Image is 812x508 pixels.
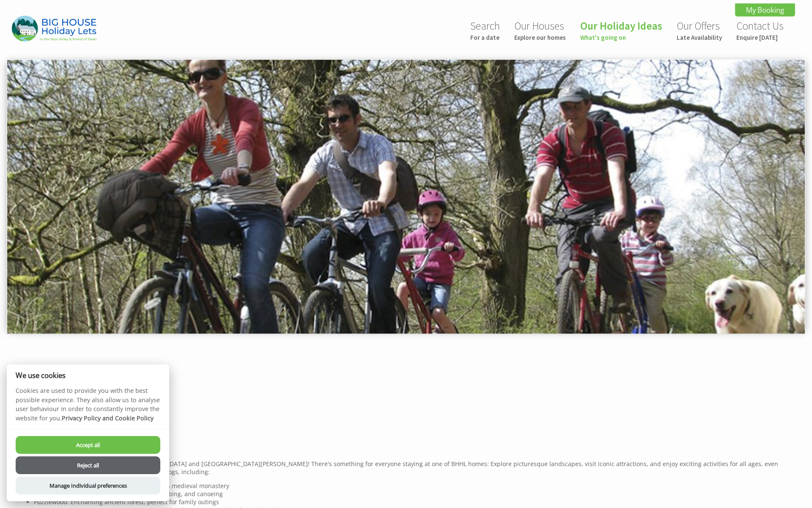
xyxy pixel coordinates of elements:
[736,33,784,41] small: Enquire [DATE]
[677,19,722,41] a: Our OffersLate Availability
[17,439,785,456] h1: Holiday Ideas
[34,498,785,506] li: Puzzlewood: Enchanting ancient forest, perfect for family outings
[514,19,566,41] a: Our HousesExplore our homes
[580,19,662,41] a: Our Holiday IdeasWhat's going on
[34,482,785,490] li: [GEOGRAPHIC_DATA]: Marvel at the ruins of this medieval monastery
[16,436,160,454] button: Accept all
[16,477,160,494] button: Manage Individual preferences
[16,456,160,474] button: Reject all
[7,386,169,429] p: Cookies are used to provide you with the best possible experience. They also allow us to analyse ...
[470,19,500,41] a: SearchFor a date
[735,3,795,17] a: My Booking
[34,490,785,498] li: [PERSON_NAME]: Stunning viewpoint, rock climbing, and canoeing
[470,33,500,41] small: For a date
[12,16,96,41] img: Big House Holiday Lets
[62,414,154,422] a: Privacy Policy and Cookie Policy
[677,33,722,41] small: Late Availability
[5,358,807,421] iframe: Customer reviews powered by Trustpilot
[17,460,785,476] p: Discover the best holiday ideas for the [GEOGRAPHIC_DATA] and [GEOGRAPHIC_DATA][PERSON_NAME]! The...
[736,19,784,41] a: Contact UsEnquire [DATE]
[514,33,566,41] small: Explore our homes
[580,33,662,41] small: What's going on
[7,371,169,379] h2: We use cookies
